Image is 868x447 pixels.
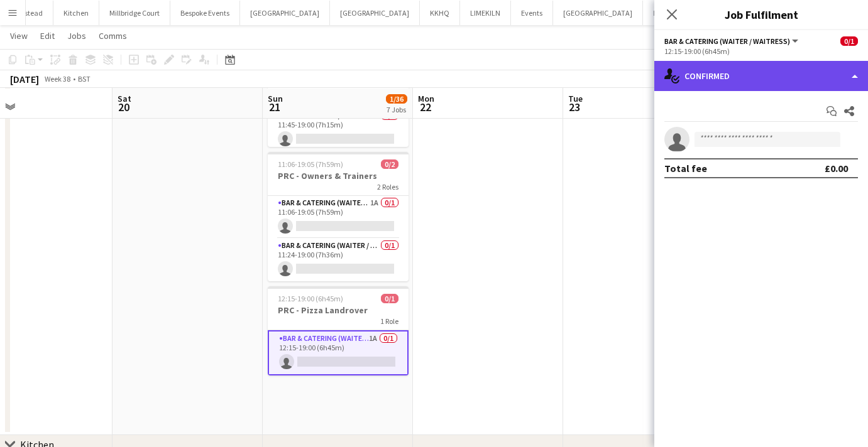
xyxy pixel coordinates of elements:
button: Events [511,1,553,25]
span: View [10,30,28,41]
app-job-card: 11:06-19:05 (7h59m)0/2PRC - Owners & Trainers2 RolesBar & Catering (Waiter / waitress)1A0/111:06-... [268,152,409,281]
div: BST [78,74,91,83]
span: Bar & Catering (Waiter / waitress) [664,36,790,46]
a: Jobs [62,28,91,44]
span: 1 Role [380,316,398,326]
span: Tue [568,93,583,104]
span: Jobs [67,30,86,41]
div: Confirmed [654,61,868,91]
span: 0/1 [840,36,858,46]
app-card-role: Bar & Catering (Waiter / waitress)1A0/112:15-19:00 (6h45m) [268,330,409,375]
span: Week 38 [41,74,73,83]
h3: PRC - Owners & Trainers [268,170,409,181]
span: Sat [118,93,131,104]
button: Bar & Catering (Waiter / waitress) [664,36,800,46]
div: 12:15-19:00 (6h45m) [664,46,858,56]
div: £0.00 [825,162,848,175]
app-job-card: 12:15-19:00 (6h45m)0/1PRC - Pizza Landrover1 RoleBar & Catering (Waiter / waitress)1A0/112:15-19:... [268,286,409,375]
button: [GEOGRAPHIC_DATA] [330,1,420,25]
span: 23 [566,100,583,114]
span: 2 Roles [377,182,398,191]
span: Comms [99,30,127,41]
span: 22 [416,100,434,114]
span: 12:15-19:00 (6h45m) [278,294,343,303]
span: Mon [418,93,434,104]
span: Edit [40,30,55,41]
button: KKHQ [420,1,460,25]
button: Millbridge Court [99,1,170,25]
button: LIMEKILN [460,1,511,25]
button: Bespoke Events [170,1,240,25]
span: 20 [116,100,131,114]
app-card-role: Bar & Catering (Waiter / waitress)2A0/111:45-19:00 (7h15m) [268,109,409,151]
h3: Job Fulfilment [654,6,868,23]
div: Total fee [664,162,707,175]
button: [GEOGRAPHIC_DATA] [240,1,330,25]
a: Edit [35,28,60,44]
span: 0/2 [381,159,398,169]
span: 21 [266,100,283,114]
div: 7 Jobs [387,105,407,114]
a: Comms [94,28,132,44]
span: Sun [268,93,283,104]
div: [DATE] [10,73,39,85]
button: Kitchen [53,1,99,25]
button: [GEOGRAPHIC_DATA] [553,1,643,25]
h3: PRC - Pizza Landrover [268,304,409,316]
a: View [5,28,33,44]
span: 1/36 [386,94,407,104]
span: 0/1 [381,294,398,303]
span: 11:06-19:05 (7h59m) [278,159,343,169]
button: British Motor Show [643,1,723,25]
app-card-role: Bar & Catering (Waiter / waitress)1A0/111:06-19:05 (7h59m) [268,196,409,239]
app-card-role: Bar & Catering (Waiter / waitress)0/111:24-19:00 (7h36m) [268,239,409,281]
